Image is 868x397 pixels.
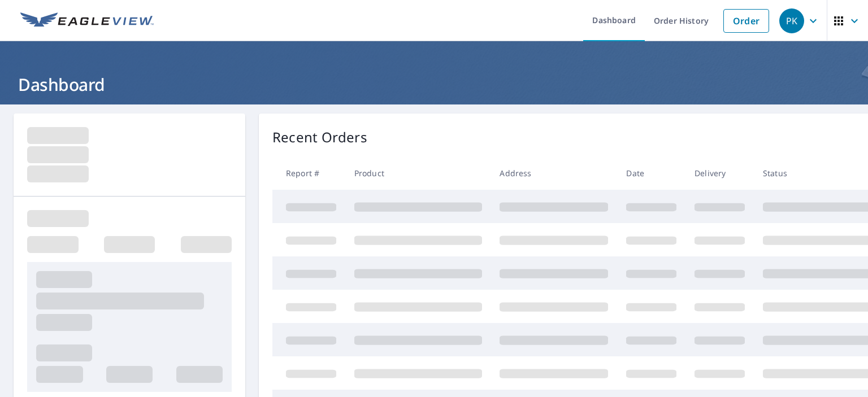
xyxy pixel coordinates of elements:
[685,156,754,190] th: Delivery
[272,156,345,190] th: Report #
[345,156,491,190] th: Product
[20,12,154,29] img: EV Logo
[617,156,685,190] th: Date
[723,9,769,33] a: Order
[272,127,367,147] p: Recent Orders
[779,8,804,33] div: PK
[491,156,617,190] th: Address
[14,73,854,96] h1: Dashboard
